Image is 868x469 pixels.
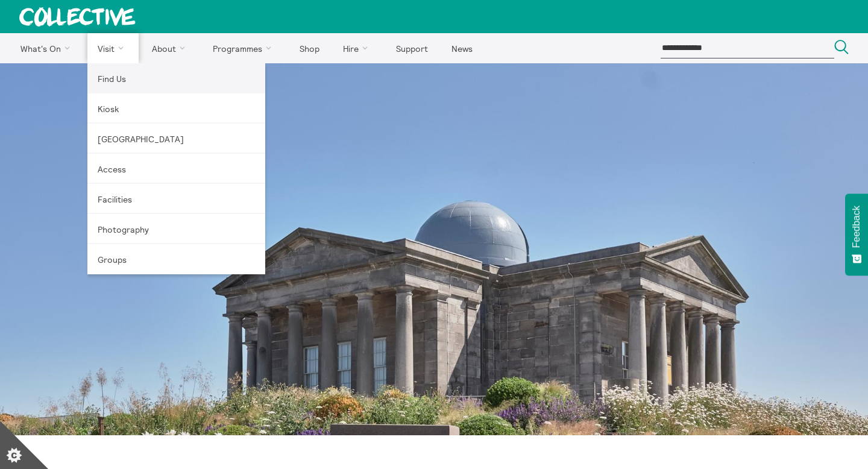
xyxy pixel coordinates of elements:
a: Visit [87,33,139,63]
a: Shop [289,33,330,63]
a: What's On [10,33,85,63]
button: Feedback - Show survey [845,194,868,275]
a: Hire [333,33,383,63]
a: Find Us [87,63,265,93]
a: [GEOGRAPHIC_DATA] [87,124,265,154]
a: Support [385,33,438,63]
a: Access [87,154,265,184]
a: Groups [87,244,265,274]
a: Programmes [203,33,287,63]
a: Kiosk [87,93,265,124]
a: About [141,33,200,63]
a: Facilities [87,184,265,214]
span: Feedback [851,206,862,248]
a: Photography [87,214,265,244]
a: News [441,33,483,63]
